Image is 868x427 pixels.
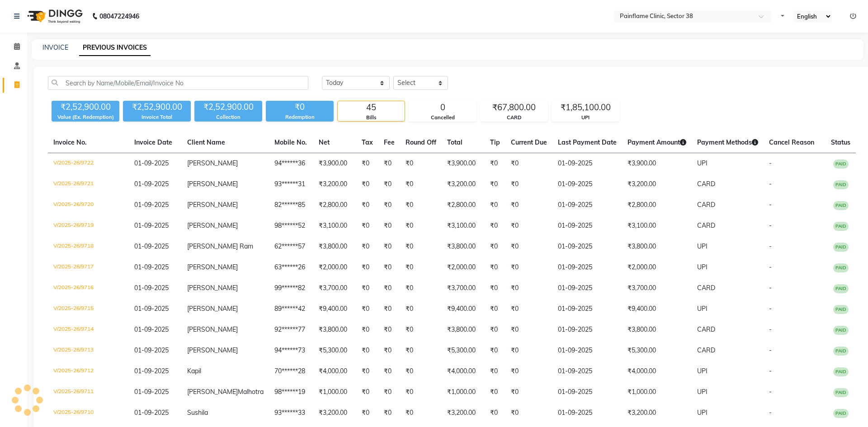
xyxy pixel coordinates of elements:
span: - [769,180,772,188]
td: ₹3,800.00 [313,236,356,257]
span: [PERSON_NAME] [187,305,238,313]
td: 01-09-2025 [552,236,622,257]
td: ₹3,900.00 [313,153,356,174]
span: UPI [697,305,708,313]
span: CARD [697,201,715,209]
td: ₹0 [400,299,442,319]
td: V/2025-26/9721 [48,174,129,195]
span: PAID [833,160,849,169]
td: ₹0 [400,236,442,257]
div: ₹2,52,900.00 [52,101,119,113]
span: 01-09-2025 [134,367,169,375]
div: ₹1,85,100.00 [552,101,619,114]
td: 01-09-2025 [552,174,622,195]
td: ₹0 [505,361,552,382]
td: ₹0 [505,340,552,361]
span: Round Off [406,138,436,146]
td: ₹4,000.00 [442,361,485,382]
td: ₹0 [485,195,505,216]
span: 01-09-2025 [134,159,169,167]
td: ₹0 [485,340,505,361]
span: - [769,388,772,396]
td: ₹3,900.00 [622,153,692,174]
div: Bills [338,114,405,122]
td: ₹0 [505,236,552,257]
td: ₹0 [356,319,378,340]
td: ₹0 [356,403,378,423]
td: ₹0 [505,195,552,216]
span: PAID [833,409,849,418]
span: 01-09-2025 [134,180,169,188]
td: ₹2,000.00 [442,257,485,278]
td: ₹2,000.00 [313,257,356,278]
td: ₹3,200.00 [622,403,692,423]
td: ₹4,000.00 [313,361,356,382]
td: ₹0 [378,153,400,174]
td: 01-09-2025 [552,361,622,382]
td: 01-09-2025 [552,257,622,278]
td: ₹0 [505,216,552,236]
td: ₹0 [505,257,552,278]
td: ₹1,000.00 [622,382,692,403]
span: 01-09-2025 [134,408,169,417]
span: CARD [697,180,715,188]
td: ₹5,300.00 [622,340,692,361]
td: ₹0 [505,382,552,403]
td: ₹0 [378,216,400,236]
td: ₹0 [356,174,378,195]
span: 01-09-2025 [134,325,169,333]
div: Value (Ex. Redemption) [52,113,119,121]
td: ₹3,200.00 [442,403,485,423]
td: ₹2,800.00 [622,195,692,216]
span: CARD [697,325,715,333]
td: 01-09-2025 [552,403,622,423]
td: V/2025-26/9715 [48,299,129,319]
td: ₹0 [356,153,378,174]
td: ₹0 [356,299,378,319]
span: - [769,263,772,271]
td: ₹0 [400,174,442,195]
td: ₹0 [378,278,400,299]
span: [PERSON_NAME] [187,346,238,354]
td: ₹0 [356,278,378,299]
span: CARD [697,221,715,230]
td: ₹2,000.00 [622,257,692,278]
td: ₹2,800.00 [442,195,485,216]
td: V/2025-26/9712 [48,361,129,382]
td: ₹0 [356,361,378,382]
span: UPI [697,242,708,250]
td: ₹0 [485,299,505,319]
td: ₹3,200.00 [313,403,356,423]
td: ₹0 [505,403,552,423]
td: ₹3,200.00 [313,174,356,195]
td: ₹0 [485,257,505,278]
span: Invoice No. [53,138,87,146]
span: Mobile No. [274,138,307,146]
td: 01-09-2025 [552,195,622,216]
span: PAID [833,326,849,335]
span: UPI [697,408,708,417]
td: ₹0 [356,382,378,403]
td: ₹0 [505,319,552,340]
span: [PERSON_NAME] [187,201,238,209]
span: Kapil [187,367,201,375]
td: ₹0 [378,174,400,195]
td: ₹3,700.00 [442,278,485,299]
td: ₹3,900.00 [442,153,485,174]
span: Net [319,138,330,146]
td: ₹0 [378,340,400,361]
div: Collection [194,113,262,121]
div: ₹2,52,900.00 [194,101,262,113]
td: V/2025-26/9717 [48,257,129,278]
span: Client Name [187,138,225,146]
span: - [769,284,772,292]
td: ₹9,400.00 [442,299,485,319]
span: [PERSON_NAME] [187,284,238,292]
td: ₹0 [378,257,400,278]
td: V/2025-26/9719 [48,216,129,236]
span: - [769,325,772,333]
td: ₹0 [505,174,552,195]
td: ₹0 [378,299,400,319]
td: ₹0 [485,319,505,340]
td: ₹3,200.00 [622,174,692,195]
